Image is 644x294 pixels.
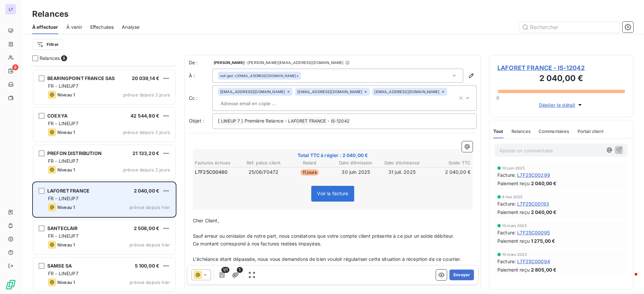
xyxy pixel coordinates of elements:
[374,90,439,94] span: [EMAIL_ADDRESS][DOMAIN_NAME]
[61,55,67,61] span: 8
[48,158,78,164] span: FR - LINEUP7
[218,118,220,124] span: [
[193,233,454,239] span: Sauf erreur ou omission de notre part, nous constatons que votre compte client présente à ce jour...
[449,270,474,280] button: Envoyer
[379,159,425,166] th: Date d’échéance
[47,263,72,269] span: SAMSE SA
[537,101,586,109] button: Déplier le détail
[189,95,212,101] label: Cc :
[47,150,102,156] span: PREFON DISTRIBUTION
[122,24,140,30] span: Analyse
[195,169,228,175] span: L7F25C00460
[220,73,233,78] span: null ged
[220,90,285,94] span: [EMAIL_ADDRESS][DOMAIN_NAME]
[48,233,78,239] span: FR - LINEUP7
[47,75,115,81] span: BEARINGPOINT FRANCE SAS
[48,83,78,89] span: FR - LINEUP7
[497,171,516,178] span: Facture :
[517,200,549,207] span: L7F25C00193
[57,280,75,285] span: Niveau 1
[123,92,170,97] span: prévue depuis 2 jours
[519,22,620,32] input: Rechercher
[12,64,18,70] span: 8
[47,188,90,194] span: LAFORET FRANCE
[5,4,16,15] div: L7
[129,242,170,247] span: prévue depuis hier
[287,159,332,166] th: Retard
[123,167,170,172] span: prévue depuis 2 jours
[502,195,523,199] span: 8 mai 2025
[189,72,212,79] label: À :
[297,90,362,94] span: [EMAIL_ADDRESS][DOMAIN_NAME]
[193,218,219,223] span: Cher Client,
[32,66,176,294] div: grid
[57,205,75,210] span: Niveau 1
[287,118,327,125] span: LAFORET FRANCE
[531,209,557,216] span: 2 040,00 €
[220,73,299,78] div: <[EMAIL_ADDRESS][DOMAIN_NAME]>
[221,267,229,273] span: 1/1
[57,92,75,97] span: Niveau 1
[333,168,379,176] td: 30 juin 2025
[621,271,637,287] iframe: Intercom live chat
[135,263,160,269] span: 5 100,00 €
[497,237,530,244] span: Paiement reçu
[379,168,425,176] td: 31 juil. 2025
[246,61,343,65] span: - [PERSON_NAME][EMAIL_ADDRESS][DOMAIN_NAME]
[193,241,321,246] span: Ce montant correspond à nos factures restées impayées.
[517,171,550,178] span: L7F25C00299
[531,180,557,187] span: 2 040,00 €
[129,280,170,285] span: prévue depuis hier
[502,166,525,170] span: 10 juin 2025
[48,121,78,126] span: FR - LINEUP7
[189,59,212,66] span: De :
[517,258,550,265] span: L7F25C00094
[330,118,351,125] span: IS-12042
[48,271,78,276] span: FR - LINEUP7
[241,168,286,176] td: 25/06/F0472
[301,169,319,175] span: 11 jours
[129,205,170,210] span: prévue depuis hier
[32,24,58,30] span: À effectuer
[327,118,329,124] span: -
[57,130,75,135] span: Niveau 1
[218,98,296,108] input: Adresse email en copie ...
[497,200,516,207] span: Facture :
[497,72,625,86] h3: 2 040,00 €
[5,279,16,290] img: Logo LeanPay
[32,8,68,20] h3: Relances
[502,224,527,228] span: 10 mars 2025
[57,242,75,247] span: Niveau 1
[333,159,379,166] th: Date d’émission
[496,95,499,100] span: 0
[220,118,241,125] span: LINEUP 7
[47,225,78,231] span: SANTECLAIR
[47,113,67,119] span: COEXYA
[5,66,16,76] a: 8
[497,229,516,236] span: Facture :
[194,152,472,159] span: Total TTC à régler : 2 040,00 €
[132,150,159,156] span: 21 133,20 €
[493,129,503,134] span: Tout
[214,61,245,65] span: [PERSON_NAME]
[531,237,555,244] span: 1 275,00 €
[578,129,603,134] span: Portail client
[517,229,550,236] span: L7F25C00095
[32,39,63,50] button: Filtrer
[539,129,570,134] span: Commentaires
[189,118,204,124] span: Objet :
[132,75,159,81] span: 20 039,14 €
[66,24,82,30] span: À venir
[497,63,625,72] span: LAFORET FRANCE - IS-12042
[134,188,160,194] span: 2 040,00 €
[241,159,286,166] th: Réf. pièce client
[531,266,557,273] span: 2 805,00 €
[130,113,159,119] span: 42 544,80 €
[317,191,348,196] span: Voir la facture
[57,167,75,172] span: Niveau 1
[48,196,78,201] span: FR - LINEUP7
[40,55,60,62] span: Relances
[512,129,531,134] span: Relances
[497,258,516,265] span: Facture :
[425,159,471,166] th: Solde TTC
